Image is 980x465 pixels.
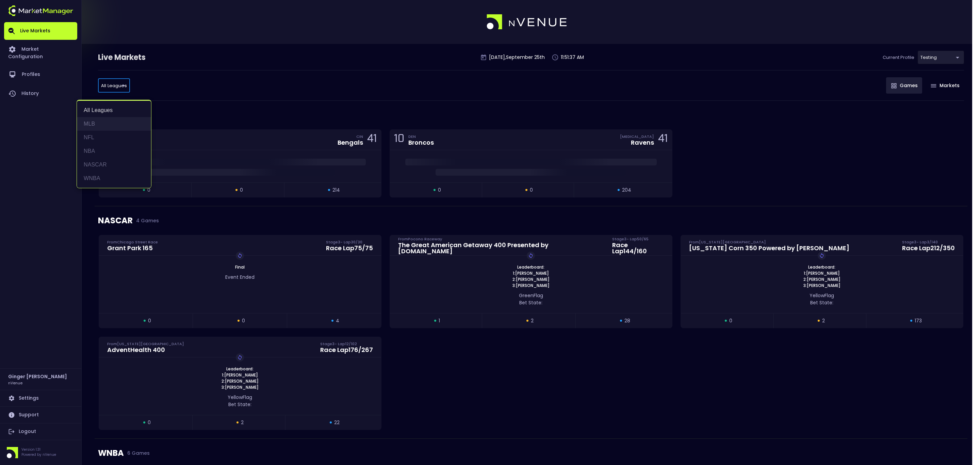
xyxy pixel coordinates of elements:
[77,144,151,158] li: NBA
[77,117,151,131] li: MLB
[77,172,151,185] li: WNBA
[77,103,151,117] li: All Leagues
[77,158,151,172] li: NASCAR
[77,131,151,144] li: NFL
